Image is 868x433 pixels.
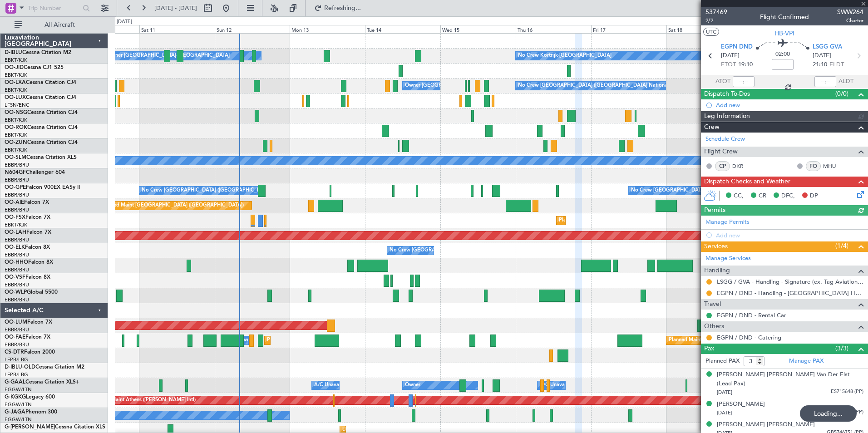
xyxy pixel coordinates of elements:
[142,184,294,197] div: No Crew [GEOGRAPHIC_DATA] ([GEOGRAPHIC_DATA] National)
[117,18,132,26] div: [DATE]
[705,17,727,25] span: 2/2
[774,29,794,38] span: HB-VPI
[154,4,197,12] span: [DATE] - [DATE]
[28,1,80,15] input: Trip Number
[5,409,57,415] a: G-JAGAPhenom 300
[324,5,362,11] span: Refreshing...
[5,185,26,190] span: OO-GPE
[5,125,27,130] span: OO-ROK
[705,135,745,144] a: Schedule Crew
[5,424,105,430] a: G-[PERSON_NAME]Cessna Citation XLS
[5,155,77,160] a: OO-SLMCessna Citation XLS
[721,43,753,52] span: EGPN DND
[5,296,29,303] a: EBBR/BRU
[5,416,32,423] a: EGGW/LTN
[5,290,27,295] span: OO-WLP
[5,57,27,64] a: EBKT/KJK
[838,77,853,86] span: ALDT
[5,80,26,85] span: OO-LXA
[823,162,843,170] a: MHU
[5,221,27,228] a: EBKT/KJK
[5,341,29,348] a: EBBR/BRU
[5,424,55,430] span: G-[PERSON_NAME]
[5,95,26,100] span: OO-LUX
[717,420,815,429] div: [PERSON_NAME] [PERSON_NAME]
[705,254,751,263] a: Manage Services
[5,162,29,168] a: EBBR/BRU
[5,326,29,333] a: EBBR/BRU
[837,7,863,17] span: SWW264
[829,60,844,69] span: ELDT
[732,162,753,170] a: DKR
[5,65,64,70] a: OO-JIDCessna CJ1 525
[5,147,27,153] a: EBKT/KJK
[5,72,27,79] a: EBKT/KJK
[5,364,84,370] a: D-IBLU-OLDCessna Citation M2
[717,370,863,388] div: [PERSON_NAME] [PERSON_NAME] Van Der Elst (Lead Pax)
[559,214,665,227] div: Planned Maint Kortrijk-[GEOGRAPHIC_DATA]
[365,25,440,33] div: Tue 14
[716,101,863,109] div: Add new
[405,379,420,392] div: Owner
[5,95,76,100] a: OO-LUXCessna Citation CJ4
[704,89,750,99] span: Dispatch To-Dos
[5,409,25,415] span: G-JAGA
[789,357,824,366] a: Manage PAX
[101,199,244,212] div: Planned Maint [GEOGRAPHIC_DATA] ([GEOGRAPHIC_DATA])
[5,132,27,138] a: EBKT/KJK
[5,349,24,355] span: CS-DTR
[715,161,730,171] div: CP
[5,200,24,205] span: OO-AIE
[5,80,76,85] a: OO-LXACessna Citation CJ4
[703,28,719,36] button: UTC
[717,289,863,297] a: EGPN / DND - Handling - [GEOGRAPHIC_DATA] Handling EGPN / DND
[760,12,809,22] div: Flight Confirmed
[775,50,790,59] span: 02:00
[631,184,783,197] div: No Crew [GEOGRAPHIC_DATA] ([GEOGRAPHIC_DATA] National)
[5,394,26,400] span: G-KGKG
[10,18,99,32] button: All Aircraft
[813,60,827,69] span: 21:10
[717,389,732,396] span: [DATE]
[5,185,80,190] a: OO-GPEFalcon 900EX EASy II
[835,344,848,353] span: (3/3)
[837,17,863,25] span: Charter
[5,170,26,175] span: N604GF
[518,79,670,93] div: No Crew [GEOGRAPHIC_DATA] ([GEOGRAPHIC_DATA] National)
[5,335,25,340] span: OO-FAE
[813,51,831,60] span: [DATE]
[717,311,786,319] a: EGPN / DND - Rental Car
[5,110,27,115] span: OO-NSG
[5,379,25,385] span: G-GAAL
[810,192,818,201] span: DP
[5,170,65,175] a: N604GFChallenger 604
[91,394,196,407] div: Planned Maint Athens ([PERSON_NAME] Intl)
[405,79,528,93] div: Owner [GEOGRAPHIC_DATA]-[GEOGRAPHIC_DATA]
[5,251,29,258] a: EBBR/BRU
[717,409,732,416] span: [DATE]
[704,122,720,133] span: Crew
[704,241,728,252] span: Services
[806,161,821,171] div: FO
[669,334,833,347] div: Planned Maint [GEOGRAPHIC_DATA] ([GEOGRAPHIC_DATA] National)
[5,215,25,220] span: OO-FSX
[705,7,727,17] span: 537469
[5,281,29,288] a: EBBR/BRU
[215,25,290,33] div: Sun 12
[5,125,78,130] a: OO-ROKCessna Citation CJ4
[5,192,29,198] a: EBBR/BRU
[835,89,848,98] span: (0/0)
[5,371,28,378] a: LFPB/LBG
[5,102,30,108] a: LFSN/ENC
[759,192,766,201] span: CR
[5,87,27,93] a: EBKT/KJK
[721,60,736,69] span: ETOT
[666,25,742,33] div: Sat 18
[5,140,78,145] a: OO-ZUNCessna Citation CJ4
[5,200,49,205] a: OO-AIEFalcon 7X
[704,266,730,276] span: Handling
[5,230,26,235] span: OO-LAH
[717,278,863,285] a: LSGG / GVA - Handling - Signature (ex. Tag Aviation) LSGG / GVA
[734,192,744,201] span: CC,
[5,65,24,70] span: OO-JID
